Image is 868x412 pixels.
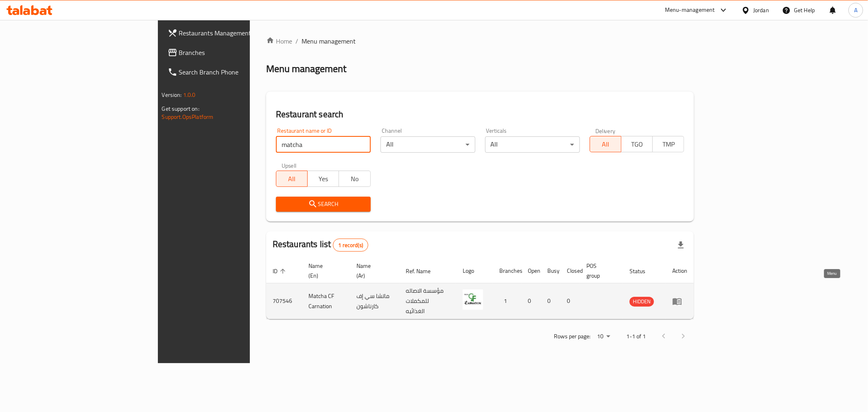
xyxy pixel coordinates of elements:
span: All [593,138,618,150]
td: 1 [493,283,521,319]
button: TMP [652,136,684,152]
img: Matcha CF Carnation [463,289,483,310]
td: ماتشا سي إف كارناشون [350,283,400,319]
span: Yes [311,173,336,185]
label: Upsell [282,162,297,168]
span: Restaurants Management [179,28,296,38]
div: All [485,136,580,153]
span: Version: [162,90,182,100]
table: enhanced table [266,259,694,319]
a: Support.OpsPlatform [162,112,214,122]
span: ID [273,266,288,276]
p: 1-1 of 1 [626,331,646,342]
span: HIDDEN [630,297,654,306]
p: Rows per page: [554,331,590,342]
th: Action [666,259,694,283]
th: Busy [541,259,560,283]
span: Name (Ar) [356,261,390,281]
label: Delivery [595,128,616,134]
a: Restaurants Management [161,23,303,43]
span: POS group [586,261,614,281]
span: Search Branch Phone [179,67,296,77]
span: 1.0.0 [183,90,196,100]
span: Menu management [302,36,356,46]
th: Branches [493,259,521,283]
div: Rows per page: [594,331,613,343]
span: Name (En) [308,261,340,281]
span: A [854,6,857,15]
div: Menu-management [665,5,715,15]
button: Yes [307,171,339,187]
td: Matcha CF Carnation [302,283,350,319]
th: Open [521,259,541,283]
span: TMP [656,138,681,150]
button: All [276,171,308,187]
span: TGO [625,138,649,150]
a: Search Branch Phone [161,62,303,82]
div: Export file [671,235,691,255]
h2: Restaurants list [273,238,368,252]
td: 0 [521,283,541,319]
h2: Restaurant search [276,108,684,121]
h2: Menu management [266,62,346,75]
button: All [590,136,621,152]
button: TGO [621,136,653,152]
a: Branches [161,43,303,62]
nav: breadcrumb [266,36,694,46]
span: Get support on: [162,103,199,114]
span: Ref. Name [406,266,442,276]
button: No [339,171,370,187]
span: Status [630,266,656,276]
span: 1 record(s) [333,241,368,249]
button: Search [276,197,371,212]
th: Closed [560,259,580,283]
input: Search for restaurant name or ID.. [276,136,371,153]
span: Branches [179,48,296,57]
div: Total records count [333,239,368,252]
th: Logo [456,259,493,283]
td: 0 [541,283,560,319]
td: مؤسسة الاصاله للمكملات الغذائيه [400,283,456,319]
div: Jordan [753,6,769,15]
div: All [380,136,475,153]
td: 0 [560,283,580,319]
span: All [280,173,304,185]
span: No [342,173,367,185]
span: Search [282,199,364,209]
